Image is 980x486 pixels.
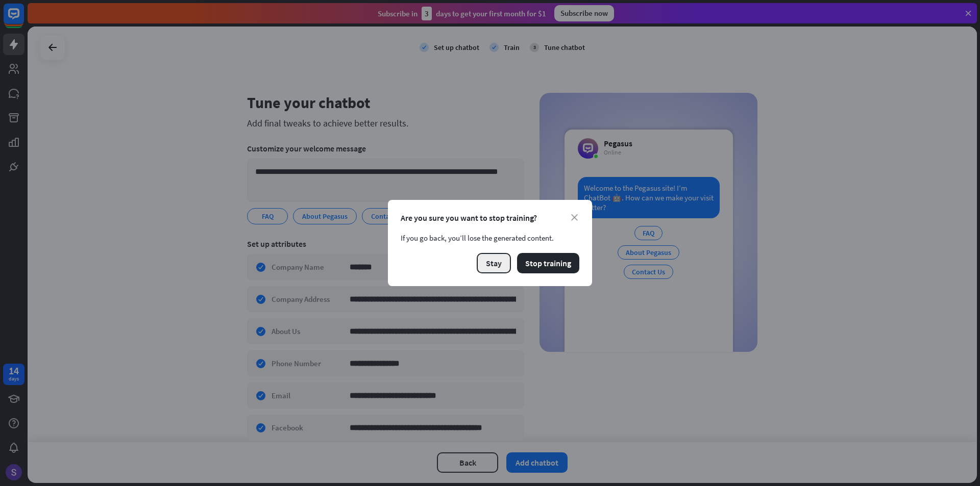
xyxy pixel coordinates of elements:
button: Stop training [517,253,579,273]
button: Stay [477,253,511,273]
div: If you go back, you’ll lose the generated content. [401,233,579,243]
i: close [571,214,578,221]
div: Are you sure you want to stop training? [401,213,579,223]
button: Open LiveChat chat widget [8,4,39,35]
